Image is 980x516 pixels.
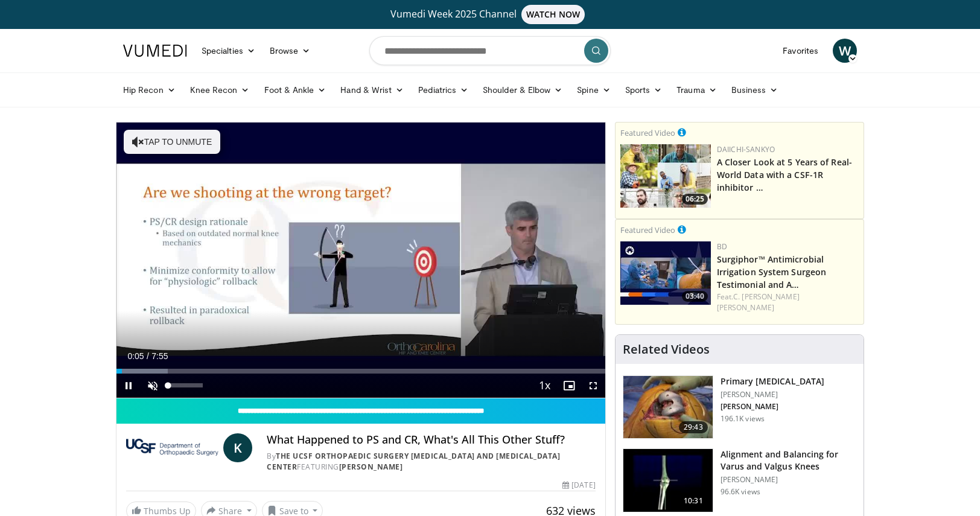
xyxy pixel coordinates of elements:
[679,421,708,433] span: 29:43
[620,241,711,305] img: 70422da6-974a-44ac-bf9d-78c82a89d891.150x105_q85_crop-smart_upscale.jpg
[679,495,708,507] span: 10:31
[682,291,708,302] span: 03:40
[721,390,824,400] p: [PERSON_NAME]
[116,123,605,398] video-js: Video Player
[125,5,855,24] a: Vumedi Week 2025 ChannelWATCH NOW
[521,5,585,24] span: WATCH NOW
[147,351,149,361] span: /
[717,144,775,154] a: Daiichi-Sankyo
[183,78,257,102] a: Knee Recon
[620,144,711,208] a: 06:25
[623,448,856,512] a: 10:31 Alignment and Balancing for Varus and Valgus Knees [PERSON_NAME] 96.6K views
[570,78,617,102] a: Spine
[721,448,856,473] h3: Alignment and Balancing for Varus and Valgus Knees
[141,374,165,398] button: Unmute
[623,342,710,357] h4: Related Videos
[151,351,168,361] span: 7:55
[721,375,824,387] h3: Primary [MEDICAL_DATA]
[262,39,318,63] a: Browse
[194,39,262,63] a: Specialties
[717,253,827,290] a: Surgiphor™ Antimicrobial Irrigation System Surgeon Testimonial and A…
[267,451,560,472] a: The UCSF Orthopaedic Surgery [MEDICAL_DATA] and [MEDICAL_DATA] Center
[267,433,595,447] h4: What Happened to PS and CR, What's All This Other Stuff?
[116,374,141,398] button: Pause
[116,369,605,374] div: Progress Bar
[721,487,760,497] p: 96.6K views
[339,462,403,472] a: [PERSON_NAME]
[533,374,557,398] button: Playback Rate
[833,39,857,63] a: W
[620,225,675,235] small: Featured Video
[267,451,595,473] div: By FEATURING
[620,144,711,208] img: 93c22cae-14d1-47f0-9e4a-a244e824b022.png.150x105_q85_crop-smart_upscale.jpg
[257,78,334,102] a: Foot & Ankle
[581,374,605,398] button: Fullscreen
[116,78,183,102] a: Hip Recon
[721,402,824,412] p: [PERSON_NAME]
[124,130,220,154] button: Tap to unmute
[562,480,595,491] div: [DATE]
[618,78,670,102] a: Sports
[620,241,711,305] a: 03:40
[717,291,859,313] div: Feat.
[223,433,252,462] a: K
[623,375,856,439] a: 29:43 Primary [MEDICAL_DATA] [PERSON_NAME] [PERSON_NAME] 196.1K views
[669,78,724,102] a: Trauma
[476,78,570,102] a: Shoulder & Elbow
[369,36,611,65] input: Search topics, interventions
[411,78,476,102] a: Pediatrics
[123,45,187,57] img: VuMedi Logo
[724,78,786,102] a: Business
[620,127,675,138] small: Featured Video
[168,383,202,387] div: Volume Level
[717,156,852,193] a: A Closer Look at 5 Years of Real-World Data with a CSF-1R inhibitor …
[623,449,713,512] img: 38523_0000_3.png.150x105_q85_crop-smart_upscale.jpg
[333,78,411,102] a: Hand & Wrist
[127,351,144,361] span: 0:05
[721,475,856,485] p: [PERSON_NAME]
[682,194,708,205] span: 06:25
[721,414,765,424] p: 196.1K views
[126,433,218,462] img: The UCSF Orthopaedic Surgery Arthritis and Joint Replacement Center
[717,241,727,252] a: BD
[557,374,581,398] button: Enable picture-in-picture mode
[775,39,826,63] a: Favorites
[623,376,713,439] img: 297061_3.png.150x105_q85_crop-smart_upscale.jpg
[717,291,800,313] a: C. [PERSON_NAME] [PERSON_NAME]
